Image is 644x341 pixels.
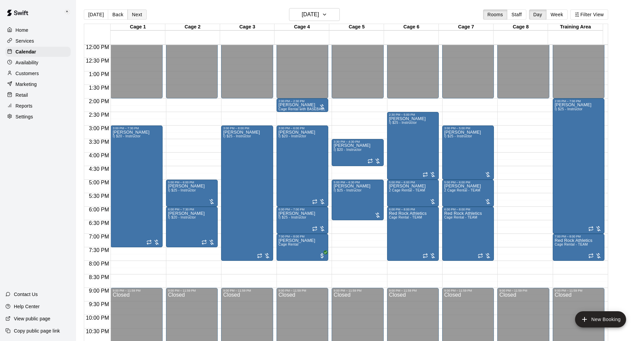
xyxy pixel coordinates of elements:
[16,92,28,98] p: Retail
[389,113,437,116] div: 2:30 PM – 5:00 PM
[87,247,111,253] span: 7:30 PM
[16,27,28,33] p: Home
[555,235,602,238] div: 7:00 PM – 8:00 PM
[389,208,437,211] div: 6:00 PM – 8:00 PM
[289,8,340,21] button: [DATE]
[442,126,494,180] div: 3:00 PM – 5:00 PM: I) $25 - Instructor
[87,112,111,118] span: 2:30 PM
[201,240,207,245] span: Recurring event
[575,311,626,327] button: add
[555,99,602,103] div: 2:00 PM – 7:00 PM
[423,172,428,177] span: Recurring event
[5,47,71,57] a: Calendar
[279,215,306,219] span: I) $25 - Instructor
[334,289,381,292] div: 9:00 PM – 11:59 PM
[384,24,439,30] div: Cage 6
[108,9,128,20] button: Back
[16,70,39,77] p: Customers
[312,226,317,231] span: Recurring event
[87,301,111,307] span: 9:30 PM
[87,274,111,280] span: 8:30 PM
[423,253,428,258] span: Recurring event
[548,24,603,30] div: Training Area
[277,98,328,112] div: 2:00 PM – 2:30 PM: Cage Rental with BASEBALL Pitching Machine
[168,188,196,192] span: I) $25 - Instructor
[127,9,146,20] button: Next
[111,126,162,247] div: 3:00 PM – 7:30 PM: I) $20 - Instructor
[442,180,494,207] div: 5:00 PM – 6:00 PM: 2 Cage Rental - TEAM
[588,253,594,258] span: Recurring event
[334,188,361,192] span: I) $25 - Instructor
[166,207,218,247] div: 6:00 PM – 7:30 PM: I) $20 - Instructor
[279,243,299,246] span: Cage Rental
[87,180,111,185] span: 5:00 PM
[279,289,326,292] div: 9:00 PM – 11:59 PM
[444,188,480,192] span: 2 Cage Rental - TEAM
[87,139,111,145] span: 3:30 PM
[389,188,425,192] span: 2 Cage Rental - TEAM
[389,289,437,292] div: 9:00 PM – 11:59 PM
[570,9,608,20] button: Filter View
[387,112,439,180] div: 2:30 PM – 5:00 PM: I) $25 - Instructor
[16,48,36,55] p: Calendar
[223,289,271,292] div: 9:00 PM – 11:59 PM
[553,234,604,261] div: 7:00 PM – 8:00 PM: Cage Rental - TEAM
[16,81,37,88] p: Marketing
[16,113,33,120] p: Settings
[168,208,216,211] div: 6:00 PM – 7:30 PM
[329,24,384,30] div: Cage 5
[483,9,507,20] button: Rooms
[444,215,477,219] span: Cage Rental - TEAM
[279,99,326,103] div: 2:00 PM – 2:30 PM
[332,180,383,220] div: 5:00 PM – 6:30 PM: I) $25 - Instructor
[146,240,152,245] span: Recurring event
[63,8,71,16] img: Keith Brooks
[555,243,588,246] span: Cage Rental - TEAM
[5,25,71,35] a: Home
[62,5,76,19] div: Keith Brooks
[334,181,381,184] div: 5:00 PM – 6:30 PM
[5,90,71,100] a: Retail
[444,127,492,130] div: 3:00 PM – 5:00 PM
[334,148,361,152] span: I) $20 - Instructor
[87,234,111,240] span: 7:00 PM
[367,158,373,164] span: Recurring event
[168,215,196,219] span: I) $20 - Instructor
[277,207,328,234] div: 6:00 PM – 7:00 PM: I) $25 - Instructor
[168,289,216,292] div: 9:00 PM – 11:59 PM
[5,101,71,111] div: Reports
[319,252,326,259] span: All customers have paid
[279,127,326,130] div: 3:00 PM – 6:00 PM
[87,261,111,267] span: 8:00 PM
[84,328,111,334] span: 10:30 PM
[332,139,383,166] div: 3:30 PM – 4:30 PM: I) $20 - Instructor
[87,153,111,158] span: 4:00 PM
[5,79,71,89] a: Marketing
[555,289,602,292] div: 9:00 PM – 11:59 PM
[279,107,354,111] span: Cage Rental with BASEBALL Pitching Machine
[389,181,437,184] div: 5:00 PM – 6:00 PM
[553,98,604,234] div: 2:00 PM – 7:00 PM: I) $25 - Instructor
[442,207,494,261] div: 6:00 PM – 8:00 PM: Cage Rental - TEAM
[494,24,548,30] div: Cage 8
[444,289,492,292] div: 9:00 PM – 11:59 PM
[279,134,306,138] span: I) $20 - Instructor
[113,134,140,138] span: I) $20 - Instructor
[279,208,326,211] div: 6:00 PM – 7:00 PM
[302,10,319,19] h6: [DATE]
[14,315,50,322] p: View public page
[546,9,568,20] button: Week
[87,207,111,212] span: 6:00 PM
[279,235,326,238] div: 7:00 PM – 8:00 PM
[275,24,329,30] div: Cage 4
[5,58,71,68] a: Availability
[5,36,71,46] a: Services
[389,215,422,219] span: Cage Rental - TEAM
[555,107,582,111] span: I) $25 - Instructor
[168,181,216,184] div: 5:00 PM – 6:00 PM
